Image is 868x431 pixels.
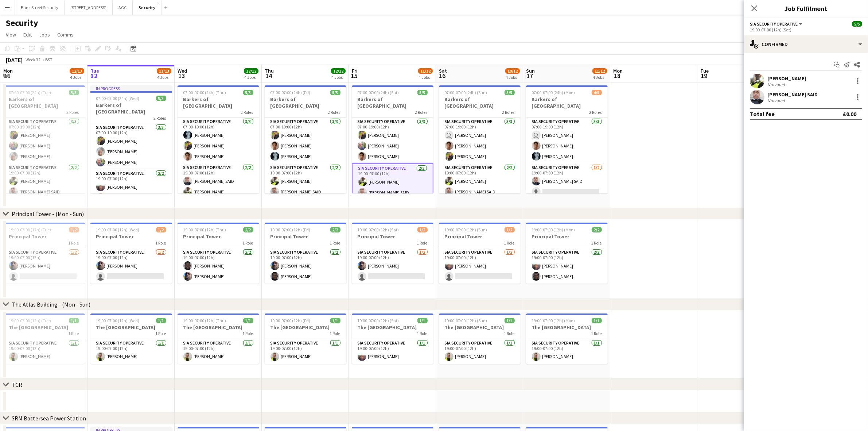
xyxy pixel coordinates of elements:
[113,0,133,15] button: AGC
[45,57,52,62] div: BST
[592,68,607,74] span: 11/12
[178,85,259,193] div: 07:00-07:00 (24h) (Thu)5/5Barkers of [GEOGRAPHIC_DATA]2 RolesSIA Security Operative3/307:00-19:00...
[352,313,433,364] app-job-card: 19:00-07:00 (12h) (Sat)1/1The [GEOGRAPHIC_DATA]1 RoleSIA Security Operative1/119:00-07:00 (12h)[P...
[750,21,798,27] span: SIA Security Operative
[526,85,608,193] app-job-card: 07:00-07:00 (24h) (Mon)4/5Barkers of [GEOGRAPHIC_DATA]2 RolesSIA Security Operative3/307:00-19:00...
[69,318,79,323] span: 1/1
[265,313,346,364] app-job-card: 19:00-07:00 (12h) (Fri)1/1The [GEOGRAPHIC_DATA]1 RoleSIA Security Operative1/119:00-07:00 (12h)[P...
[90,248,172,284] app-card-role: SIA Security Operative1/219:00-07:00 (12h)[PERSON_NAME]
[90,68,99,74] span: Tue
[241,109,253,115] span: 2 Roles
[12,301,90,308] div: The Atlas Building - (Mon - Sun)
[352,223,433,284] app-job-card: 19:00-07:00 (12h) (Sat)1/2Principal Tower1 RoleSIA Security Operative1/219:00-07:00 (12h)[PERSON_...
[243,318,253,323] span: 1/1
[183,227,226,232] span: 19:00-07:00 (12h) (Thu)
[270,227,311,232] span: 19:00-07:00 (12h) (Fri)
[439,313,521,364] div: 19:00-07:00 (12h) (Sun)1/1The [GEOGRAPHIC_DATA]1 RoleSIA Security Operative1/119:00-07:00 (12h)[P...
[700,68,709,74] span: Tue
[591,331,602,336] span: 1 Role
[178,68,187,74] span: Wed
[12,415,86,422] div: SRM Battersea Power Station
[358,90,399,95] span: 07:00-07:00 (24h) (Sat)
[439,118,521,163] app-card-role: SIA Security Operative3/307:00-19:00 (12h) [PERSON_NAME][PERSON_NAME][PERSON_NAME]
[6,56,23,64] div: [DATE]
[506,74,519,80] div: 4 Jobs
[505,318,515,323] span: 1/1
[2,72,13,80] span: 11
[243,240,253,246] span: 1 Role
[526,68,535,74] span: Sun
[439,339,521,364] app-card-role: SIA Security Operative1/119:00-07:00 (12h)[PERSON_NAME]
[330,227,340,232] span: 2/2
[750,27,862,32] div: 19:00-07:00 (12h) (Sat)
[331,74,345,80] div: 4 Jobs
[419,74,432,80] div: 4 Jobs
[526,163,608,199] app-card-role: SIA Security Operative1/219:00-07:00 (12h)[PERSON_NAME] SAID
[90,313,172,364] div: 19:00-07:00 (12h) (Wed)1/1The [GEOGRAPHIC_DATA]1 RoleSIA Security Operative1/119:00-07:00 (12h)[P...
[504,240,515,246] span: 1 Role
[90,102,172,115] h3: Barkers of [GEOGRAPHIC_DATA]
[23,31,32,38] span: Edit
[178,339,259,364] app-card-role: SIA Security Operative1/119:00-07:00 (12h)[PERSON_NAME]
[352,96,433,109] h3: Barkers of [GEOGRAPHIC_DATA]
[417,227,428,232] span: 1/2
[417,331,428,336] span: 1 Role
[3,313,85,364] app-job-card: 19:00-07:00 (12h) (Tue)1/1The [GEOGRAPHIC_DATA]1 RoleSIA Security Operative1/119:00-07:00 (12h)[P...
[744,35,868,53] div: Confirmed
[3,30,19,39] a: View
[3,223,85,284] app-job-card: 19:00-07:00 (12h) (Tue)1/2Principal Tower1 RoleSIA Security Operative1/219:00-07:00 (12h)[PERSON_...
[265,96,346,109] h3: Barkers of [GEOGRAPHIC_DATA]
[526,313,608,364] div: 19:00-07:00 (12h) (Mon)1/1The [GEOGRAPHIC_DATA]1 RoleSIA Security Operative1/119:00-07:00 (12h)[P...
[358,318,399,323] span: 19:00-07:00 (12h) (Sat)
[505,227,515,232] span: 1/2
[9,90,51,95] span: 07:00-07:00 (24h) (Tue)
[352,85,433,193] app-job-card: 07:00-07:00 (24h) (Sat)5/5Barkers of [GEOGRAPHIC_DATA]2 RolesSIA Security Operative3/307:00-19:00...
[178,233,259,240] h3: Principal Tower
[613,68,623,74] span: Mon
[330,318,340,323] span: 1/1
[330,240,340,246] span: 1 Role
[90,339,172,364] app-card-role: SIA Security Operative1/119:00-07:00 (12h)[PERSON_NAME]
[767,98,786,103] div: Not rated
[525,72,535,80] span: 17
[526,324,608,331] h3: The [GEOGRAPHIC_DATA]
[178,248,259,284] app-card-role: SIA Security Operative2/219:00-07:00 (12h)[PERSON_NAME][PERSON_NAME]
[9,318,51,323] span: 19:00-07:00 (12h) (Tue)
[90,223,172,284] app-job-card: 19:00-07:00 (12h) (Wed)1/2Principal Tower1 RoleSIA Security Operative1/219:00-07:00 (12h)[PERSON_...
[6,31,16,38] span: View
[265,118,346,163] app-card-role: SIA Security Operative3/307:00-19:00 (12h)[PERSON_NAME][PERSON_NAME][PERSON_NAME]
[439,163,521,199] app-card-role: SIA Security Operative2/219:00-07:00 (12h)[PERSON_NAME][PERSON_NAME] SAID
[352,339,433,364] app-card-role: SIA Security Operative1/119:00-07:00 (12h)[PERSON_NAME]
[67,109,79,115] span: 2 Roles
[57,31,74,38] span: Comms
[65,0,113,15] button: [STREET_ADDRESS]
[3,339,85,364] app-card-role: SIA Security Operative1/119:00-07:00 (12h)[PERSON_NAME]
[439,223,521,284] app-job-card: 19:00-07:00 (12h) (Sun)1/2Principal Tower1 RoleSIA Security Operative1/219:00-07:00 (12h)[PERSON_...
[3,85,85,193] div: 07:00-07:00 (24h) (Tue)5/5Barkers of [GEOGRAPHIC_DATA]2 RolesSIA Security Operative3/307:00-19:00...
[244,74,258,80] div: 4 Jobs
[699,72,709,80] span: 19
[39,31,50,38] span: Jobs
[90,85,172,193] div: In progress07:00-07:00 (24h) (Wed)5/5Barkers of [GEOGRAPHIC_DATA]2 RolesSIA Security Operative3/3...
[852,21,862,27] span: 5/5
[243,227,253,232] span: 2/2
[592,318,602,323] span: 1/1
[265,68,274,74] span: Thu
[178,324,259,331] h3: The [GEOGRAPHIC_DATA]
[445,318,487,323] span: 19:00-07:00 (12h) (Sun)
[502,109,515,115] span: 2 Roles
[36,30,53,39] a: Jobs
[439,85,521,193] app-job-card: 07:00-07:00 (24h) (Sun)5/5Barkers of [GEOGRAPHIC_DATA]2 RolesSIA Security Operative3/307:00-19:00...
[526,233,608,240] h3: Principal Tower
[156,331,166,336] span: 1 Role
[69,90,79,95] span: 5/5
[767,82,786,87] div: Not rated
[526,223,608,284] app-job-card: 19:00-07:00 (12h) (Mon)2/2Principal Tower1 RoleSIA Security Operative2/219:00-07:00 (12h)[PERSON_...
[69,240,79,246] span: 1 Role
[592,90,602,95] span: 4/5
[526,248,608,284] app-card-role: SIA Security Operative2/219:00-07:00 (12h)[PERSON_NAME][PERSON_NAME]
